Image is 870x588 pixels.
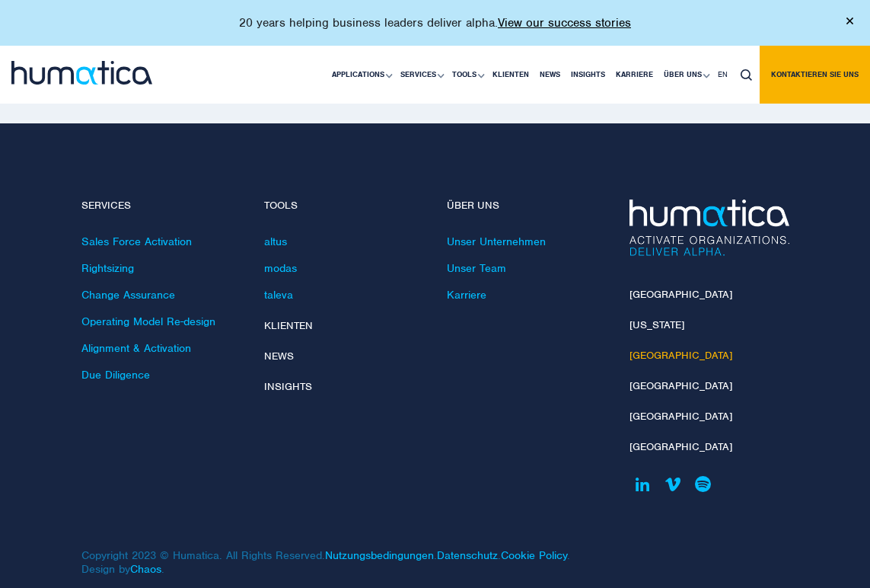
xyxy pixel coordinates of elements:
[534,46,566,104] a: News
[81,288,175,302] a: Change Assurance
[81,200,241,213] h4: Services
[264,235,287,248] a: altus
[327,46,395,104] a: Applications
[81,261,134,275] a: Rightsizing
[81,368,150,382] a: Due Diligence
[81,315,215,328] a: Operating Model Re-design
[447,288,486,302] a: Karriere
[741,69,752,81] img: search_icon
[447,200,607,213] h4: Über uns
[264,380,312,393] a: Insights
[264,288,293,302] a: taleva
[487,46,534,104] a: Klienten
[81,235,192,248] a: Sales Force Activation
[130,562,161,576] a: Chaos
[658,46,712,104] a: Über uns
[437,548,498,562] a: Datenschutz
[760,46,870,104] a: Kontaktieren Sie uns
[690,471,717,497] a: Humatica on Spotify
[325,548,434,562] a: Nutzungsbedingungen
[629,410,732,423] a: [GEOGRAPHIC_DATA]
[81,518,607,576] p: Copyright 2023 © Humatica. All Rights Reserved. . . . Design by .
[629,440,732,453] a: [GEOGRAPHIC_DATA]
[498,15,631,30] a: View our success stories
[264,319,313,332] a: Klienten
[239,15,631,30] p: 20 years helping business leaders deliver alpha.
[264,261,297,275] a: modas
[629,379,732,392] a: [GEOGRAPHIC_DATA]
[264,350,294,363] a: News
[11,61,152,85] img: logo
[395,46,447,104] a: Services
[629,288,732,301] a: [GEOGRAPHIC_DATA]
[629,471,656,497] a: Humatica on Linkedin
[447,261,506,275] a: Unser Team
[447,235,546,248] a: Unser Unternehmen
[712,46,733,104] a: EN
[629,318,684,331] a: [US_STATE]
[629,349,732,362] a: [GEOGRAPHIC_DATA]
[501,548,567,562] a: Cookie Policy
[660,471,687,497] a: Humatica on Vimeo
[629,200,789,256] img: Humatica
[447,46,487,104] a: Tools
[610,46,658,104] a: Karriere
[81,341,191,355] a: Alignment & Activation
[264,200,424,213] h4: Tools
[718,69,728,79] span: EN
[566,46,610,104] a: Insights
